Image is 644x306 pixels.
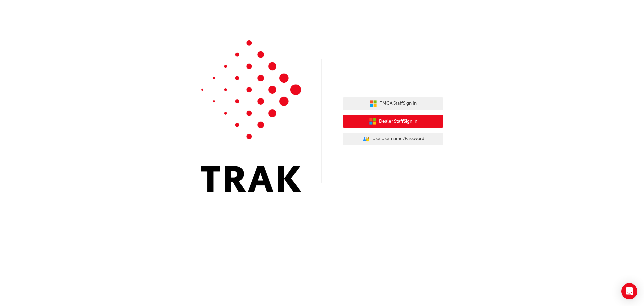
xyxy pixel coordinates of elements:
[380,100,417,107] span: TMCA Staff Sign In
[343,133,443,145] button: Use Username/Password
[201,40,301,192] img: Trak
[621,283,637,299] div: Open Intercom Messenger
[343,115,443,128] button: Dealer StaffSign In
[343,97,443,110] button: TMCA StaffSign In
[372,135,424,143] span: Use Username/Password
[379,118,417,125] span: Dealer Staff Sign In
